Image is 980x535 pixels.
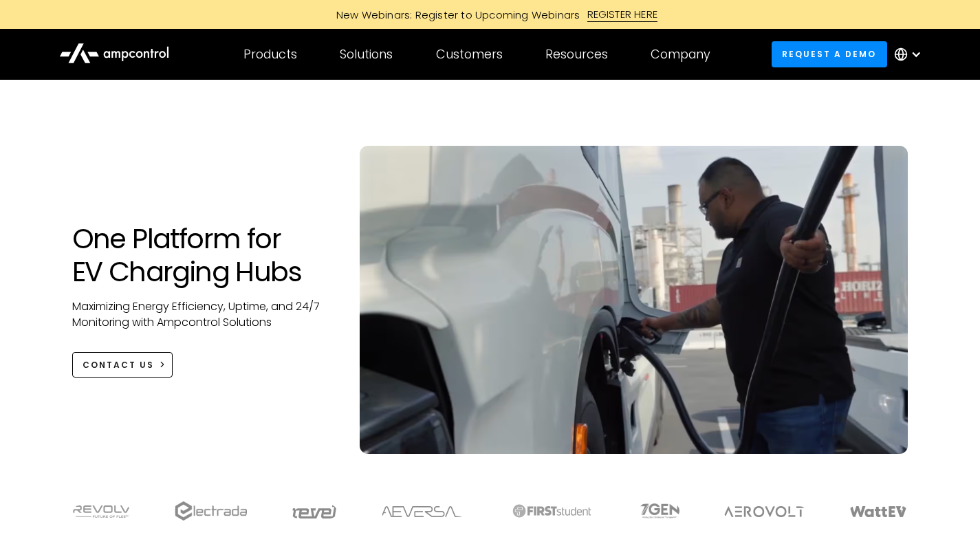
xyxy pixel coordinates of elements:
[83,359,154,371] div: CONTACT US
[723,506,805,517] img: Aerovolt Logo
[340,47,393,62] div: Solutions
[175,501,247,521] img: electrada logo
[849,506,907,517] img: WattEV logo
[436,47,503,62] div: Customers
[243,47,297,62] div: Products
[72,222,333,288] h1: One Platform for EV Charging Hubs
[651,47,710,62] div: Company
[587,7,658,22] div: REGISTER HERE
[181,7,800,22] a: New Webinars: Register to Upcoming WebinarsREGISTER HERE
[72,299,333,330] p: Maximizing Energy Efficiency, Uptime, and 24/7 Monitoring with Ampcontrol Solutions
[323,8,587,22] div: New Webinars: Register to Upcoming Webinars
[772,41,887,67] a: Request a demo
[545,47,608,62] div: Resources
[72,352,173,378] a: CONTACT US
